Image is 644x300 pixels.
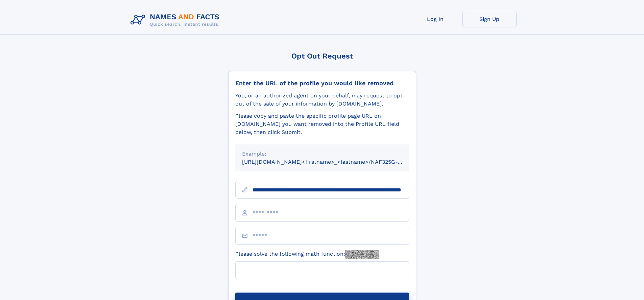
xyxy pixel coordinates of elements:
[235,112,409,136] div: Please copy and paste the specific profile page URL on [DOMAIN_NAME] you want removed into the Pr...
[462,11,517,27] a: Sign Up
[235,250,379,259] label: Please solve the following math function:
[235,79,409,87] div: Enter the URL of the profile you would like removed
[242,159,422,165] small: [URL][DOMAIN_NAME]<firstname>_<lastname>/NAF325G-xxxxxxxx
[408,11,462,27] a: Log In
[228,52,416,60] div: Opt Out Request
[128,11,225,29] img: Logo Names and Facts
[242,150,402,158] div: Example:
[235,92,409,108] div: You, or an authorized agent on your behalf, may request to opt-out of the sale of your informatio...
